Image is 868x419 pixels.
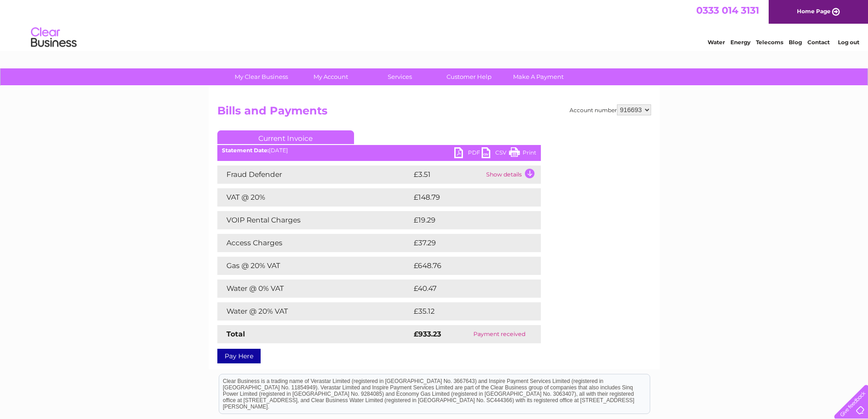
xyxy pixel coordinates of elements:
a: Water [708,39,725,46]
strong: £933.23 [414,330,441,338]
td: £19.29 [411,211,522,229]
td: Water @ 0% VAT [217,279,411,298]
a: My Account [293,68,368,85]
a: Telecoms [756,39,783,46]
a: Make A Payment [501,68,576,85]
strong: Total [226,330,245,338]
td: Payment received [458,325,541,343]
a: Energy [730,39,750,46]
a: Customer Help [431,68,507,85]
td: Fraud Defender [217,166,411,184]
a: CSV [482,147,509,160]
div: Clear Business is a trading name of Verastar Limited (registered in [GEOGRAPHIC_DATA] No. 3667643... [219,5,650,44]
a: Pay Here [217,349,261,363]
td: £35.12 [411,302,521,321]
td: VOIP Rental Charges [217,211,411,229]
td: £648.76 [411,257,525,275]
a: Log out [838,39,859,46]
img: logo.png [31,24,77,52]
a: Blog [789,39,802,46]
a: PDF [454,147,482,160]
a: My Clear Business [224,68,299,85]
td: £37.29 [411,234,522,252]
td: Water @ 20% VAT [217,302,411,321]
td: Gas @ 20% VAT [217,257,411,275]
td: £3.51 [411,166,484,184]
td: Show details [484,166,541,184]
a: Current Invoice [217,130,354,144]
b: Statement Date: [222,147,269,154]
h2: Bills and Payments [217,104,651,122]
td: VAT @ 20% [217,188,411,207]
div: [DATE] [217,147,541,154]
td: £40.47 [411,279,522,298]
a: 0333 014 3131 [696,5,759,16]
a: Services [362,68,437,85]
td: Access Charges [217,234,411,252]
td: £148.79 [411,188,524,207]
div: Account number [570,104,651,115]
a: Print [509,147,536,160]
a: Contact [807,39,830,46]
